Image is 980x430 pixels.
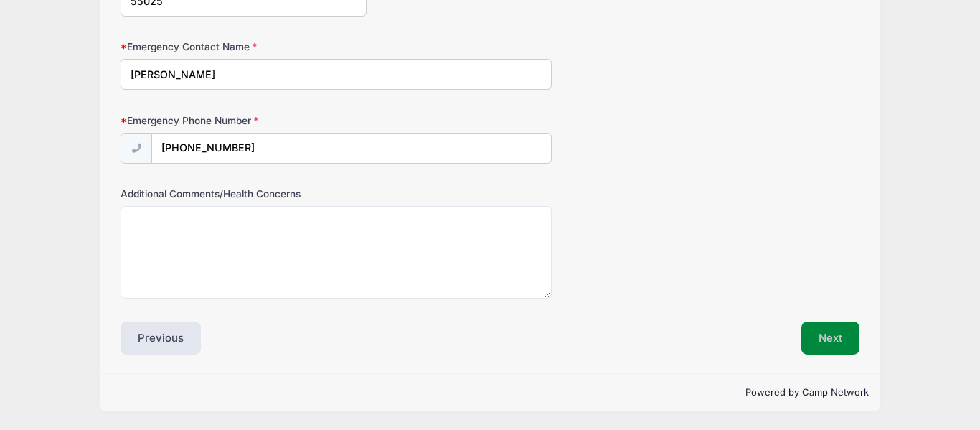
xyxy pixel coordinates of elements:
button: Previous [121,322,201,355]
label: Emergency Contact Name [121,39,367,54]
label: Additional Comments/Health Concerns [121,187,367,201]
p: Powered by Camp Network [111,385,869,400]
label: Emergency Phone Number [121,113,367,128]
button: Next [801,322,859,355]
input: (xxx) xxx-xxxx [151,133,551,164]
